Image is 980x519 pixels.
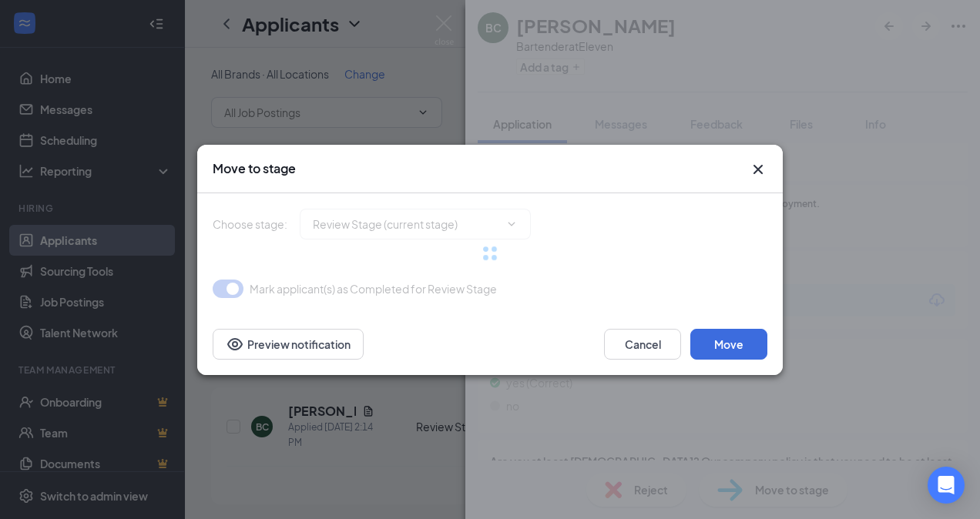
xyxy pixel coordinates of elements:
[213,329,364,360] button: Preview notificationEye
[213,160,296,177] h3: Move to stage
[226,335,244,353] svg: Eye
[749,160,767,179] svg: Cross
[690,329,767,360] button: Move
[749,160,767,179] button: Close
[928,467,965,504] div: Open Intercom Messenger
[604,329,681,360] button: Cancel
